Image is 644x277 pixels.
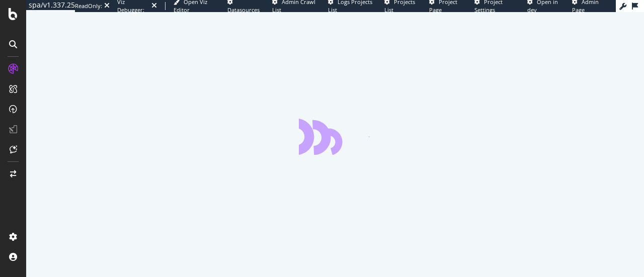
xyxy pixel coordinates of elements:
div: ReadOnly: [75,2,102,10]
span: Datasources [227,6,260,14]
div: animation [299,119,371,155]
